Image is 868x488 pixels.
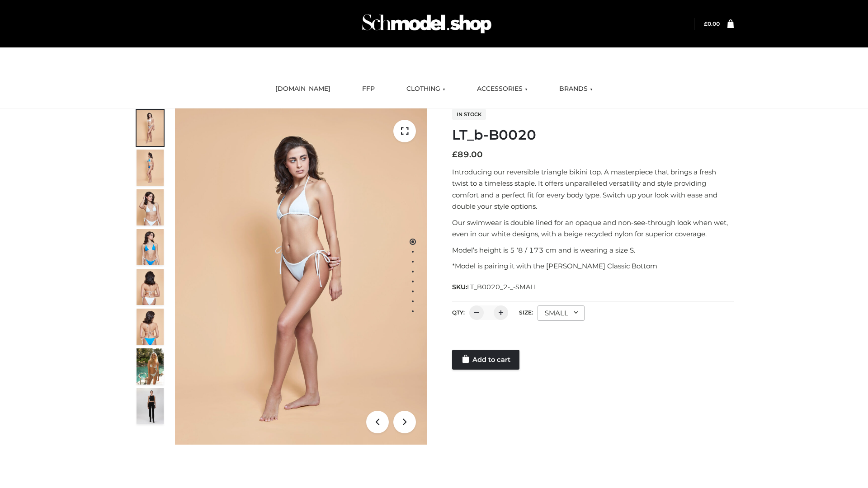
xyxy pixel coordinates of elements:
img: ArielClassicBikiniTop_CloudNine_AzureSky_OW114ECO_3-scaled.jpg [137,189,164,225]
img: ArielClassicBikiniTop_CloudNine_AzureSky_OW114ECO_1-scaled.jpg [137,110,164,146]
p: Introducing our reversible triangle bikini top. A masterpiece that brings a fresh twist to a time... [452,166,734,212]
img: Schmodel Admin 964 [359,6,495,42]
a: FFP [355,79,382,99]
a: ACCESSORIES [470,79,534,99]
span: £ [452,150,458,160]
img: ArielClassicBikiniTop_CloudNine_AzureSky_OW114ECO_4-scaled.jpg [137,229,164,265]
p: Our swimwear is double lined for an opaque and non-see-through look when wet, even in our white d... [452,217,734,240]
p: *Model is pairing it with the [PERSON_NAME] Classic Bottom [452,260,734,272]
img: 49df5f96394c49d8b5cbdcda3511328a.HD-1080p-2.5Mbps-49301101_thumbnail.jpg [137,388,164,424]
a: Add to cart [452,350,519,370]
a: [DOMAIN_NAME] [269,79,337,99]
img: ArielClassicBikiniTop_CloudNine_AzureSky_OW114ECO_8-scaled.jpg [137,309,164,345]
img: ArielClassicBikiniTop_CloudNine_AzureSky_OW114ECO_7-scaled.jpg [137,269,164,305]
h1: LT_b-B0020 [452,127,734,143]
bdi: 89.00 [452,150,483,160]
img: ArielClassicBikiniTop_CloudNine_AzureSky_OW114ECO_1 [175,108,427,445]
bdi: 0.00 [704,20,720,27]
img: ArielClassicBikiniTop_CloudNine_AzureSky_OW114ECO_2-scaled.jpg [137,150,164,186]
a: £0.00 [704,20,720,27]
label: QTY: [452,309,465,316]
a: CLOTHING [400,79,452,99]
a: BRANDS [552,79,599,99]
p: Model’s height is 5 ‘8 / 173 cm and is wearing a size S. [452,244,734,256]
span: SKU: [452,282,538,292]
div: SMALL [538,305,585,321]
span: £ [704,20,708,27]
span: In stock [452,109,486,120]
label: Size: [519,309,533,316]
img: Arieltop_CloudNine_AzureSky2.jpg [137,348,164,385]
span: LT_B0020_2-_-SMALL [467,283,538,291]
